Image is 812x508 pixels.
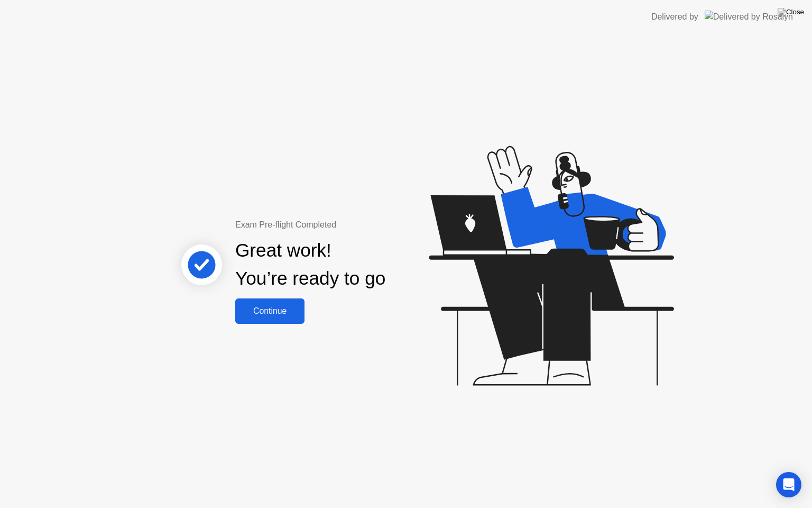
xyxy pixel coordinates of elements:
[235,219,454,231] div: Exam Pre-flight Completed
[235,298,304,324] button: Continue
[776,472,801,497] div: Open Intercom Messenger
[705,11,793,23] img: Delivered by Rosalyn
[238,306,301,316] div: Continue
[778,8,804,16] img: Close
[235,237,385,293] div: Great work! You’re ready to go
[651,11,698,23] div: Delivered by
